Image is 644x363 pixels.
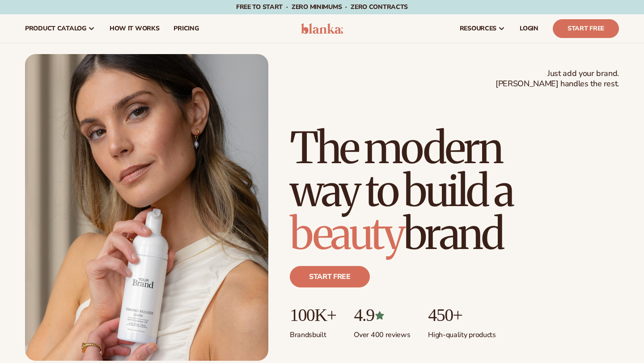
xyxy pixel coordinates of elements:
[354,325,410,340] p: Over 400 reviews
[453,14,513,43] a: resources
[428,305,496,325] p: 450+
[496,68,619,89] span: Just add your brand. [PERSON_NAME] handles the rest.
[290,207,403,261] span: beauty
[110,25,160,32] span: How It Works
[428,325,496,340] p: High-quality products
[520,25,538,32] span: LOGIN
[25,25,86,32] span: product catalog
[354,305,410,325] p: 4.9
[290,305,336,325] p: 100K+
[513,14,546,43] a: LOGIN
[290,325,336,340] p: Brands built
[290,127,619,255] h1: The modern way to build a brand
[236,3,408,11] span: Free to start · ZERO minimums · ZERO contracts
[25,54,268,361] img: Female holding tanning mousse.
[301,23,343,34] img: logo
[18,14,102,43] a: product catalog
[460,25,496,32] span: resources
[102,14,167,43] a: How It Works
[174,25,199,32] span: pricing
[290,266,370,287] a: Start free
[553,19,619,38] a: Start Free
[166,14,206,43] a: pricing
